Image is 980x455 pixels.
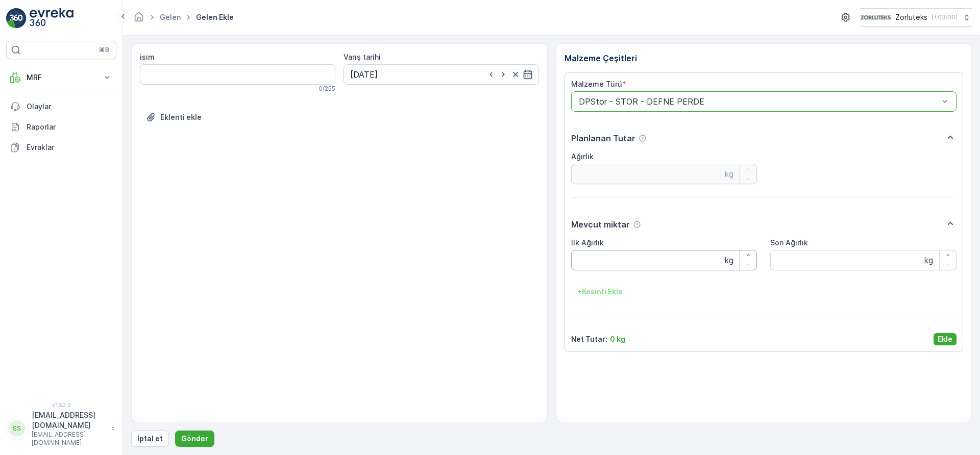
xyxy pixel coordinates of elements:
[194,12,236,22] span: Gelen ekle
[725,254,733,266] p: kg
[895,12,927,22] p: Zorluteks
[571,238,604,247] label: İlk Ağırlık
[131,431,169,447] button: İptal et
[32,431,106,447] p: [EMAIL_ADDRESS][DOMAIN_NAME]
[6,402,116,408] span: v 1.52.2
[133,15,144,24] a: Ana Sayfa
[565,52,964,64] p: Malzeme Çeşitleri
[99,46,109,54] p: ⌘B
[571,218,630,231] p: Mevcut miktar
[27,142,112,153] p: Evraklar
[318,85,335,93] p: 0 / 255
[137,434,163,444] p: İptal et
[860,8,972,27] button: Zorluteks(+03:00)
[140,109,208,125] button: Dosya Yükle
[6,410,116,447] button: SS[EMAIL_ADDRESS][DOMAIN_NAME][EMAIL_ADDRESS][DOMAIN_NAME]
[860,12,891,23] img: 6-1-9-3_wQBzyll.png
[140,53,155,61] label: isim
[181,434,208,444] p: Gönder
[27,72,96,83] p: MRF
[344,53,381,61] label: Varış tarihi
[577,287,623,297] p: + Kesinti Ekle
[6,137,116,158] a: Evraklar
[639,134,647,142] div: Yardım Araç İkonu
[725,168,733,180] p: kg
[175,431,214,447] button: Gönder
[32,410,106,431] p: [EMAIL_ADDRESS][DOMAIN_NAME]
[932,13,958,21] p: ( +03:00 )
[571,334,607,344] p: Net Tutar :
[571,152,594,161] label: Ağırlık
[27,102,112,112] p: Olaylar
[571,132,635,144] p: Planlanan Tutar
[6,117,116,137] a: Raporlar
[344,64,539,85] input: dd/mm/yyyy
[27,122,112,132] p: Raporlar
[571,284,629,300] button: +Kesinti Ekle
[9,420,25,437] div: SS
[6,8,27,29] img: logo
[610,334,625,344] p: 0 kg
[30,8,73,29] img: logo_light-DOdMpM7g.png
[633,220,641,229] div: Yardım Araç İkonu
[938,334,952,344] p: Ekle
[160,112,202,122] p: Eklenti ekle
[6,67,116,88] button: MRF
[160,13,181,21] a: Gelen
[924,254,933,266] p: kg
[571,80,622,88] label: Malzeme Türü
[6,96,116,117] a: Olaylar
[770,238,808,247] label: Son Ağırlık
[934,333,957,345] button: Ekle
